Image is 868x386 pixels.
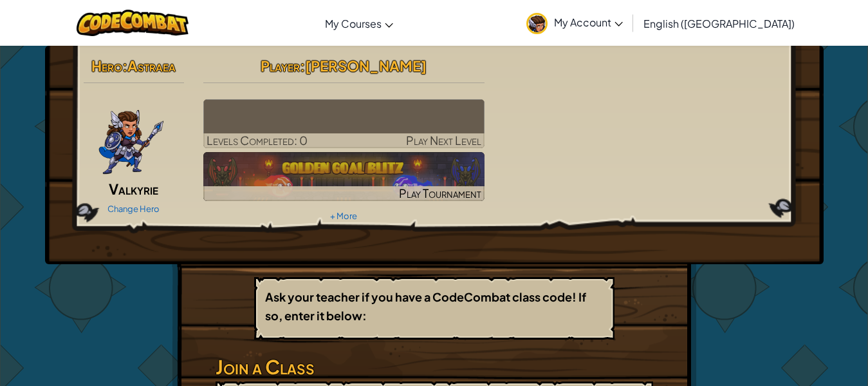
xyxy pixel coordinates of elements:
span: : [122,57,127,75]
span: My Courses [325,17,382,30]
span: Play Next Level [406,133,481,148]
img: CodeCombat logo [77,10,189,36]
a: My Courses [319,6,400,41]
span: Levels Completed: 0 [207,133,308,148]
img: avatar [526,13,548,34]
span: My Account [554,15,623,29]
span: Play Tournament [399,186,481,200]
img: Golden Goal [203,152,485,201]
span: English ([GEOGRAPHIC_DATA]) [643,17,795,30]
a: + More [330,211,357,221]
span: Player [261,57,300,75]
img: ValkyriePose.png [98,99,165,177]
span: [PERSON_NAME] [305,57,427,75]
span: Astraea [127,57,176,75]
span: : [300,57,305,75]
a: Play Tournament [203,152,485,201]
a: English ([GEOGRAPHIC_DATA]) [637,6,801,41]
a: Play Next Level [203,99,485,148]
a: My Account [520,3,629,43]
span: Hero [91,57,122,75]
h3: Join a Class [216,352,653,381]
span: Valkyrie [109,180,158,198]
b: Ask your teacher if you have a CodeCombat class code! If so, enter it below: [265,289,586,323]
a: Change Hero [107,204,160,214]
